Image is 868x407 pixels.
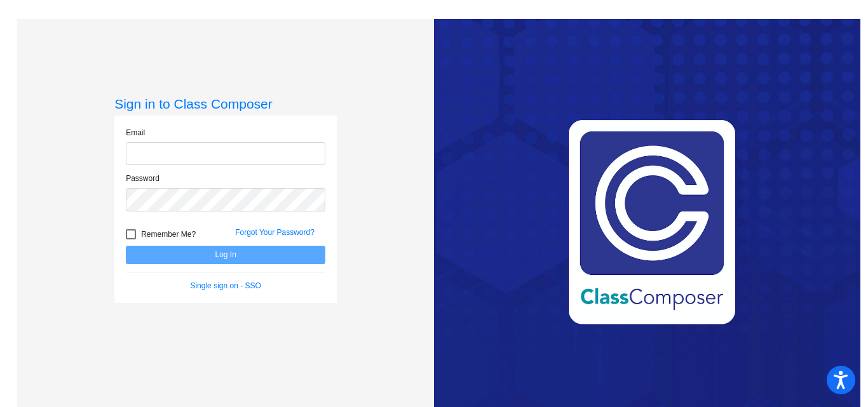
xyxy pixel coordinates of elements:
[190,281,261,290] a: Single sign on - SSO
[235,228,315,237] a: Forgot Your Password?
[114,96,337,112] h3: Sign in to Class Composer
[126,246,325,264] button: Log In
[126,127,145,138] label: Email
[141,227,196,242] span: Remember Me?
[126,173,159,184] label: Password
